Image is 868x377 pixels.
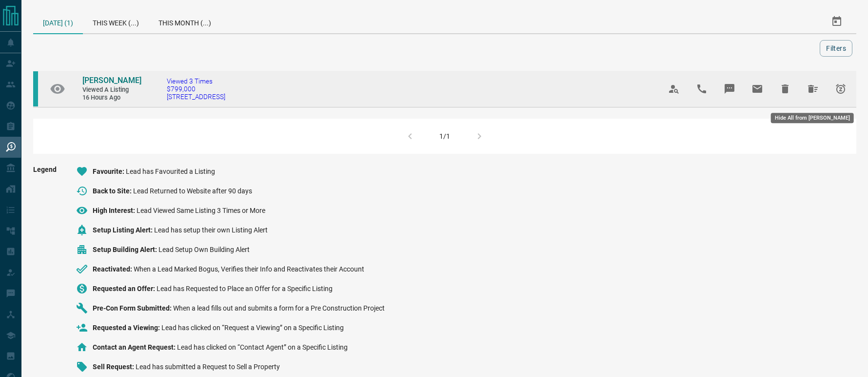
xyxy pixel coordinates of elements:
[746,77,769,101] span: Email
[167,85,225,93] span: $799,000
[82,76,141,86] a: [PERSON_NAME]
[136,363,280,371] span: Lead has submitted a Request to Sell a Property
[134,265,364,273] span: When a Lead Marked Bogus, Verifies their Info and Reactivates their Account
[93,304,173,312] span: Pre-Con Form Submitted
[93,207,137,214] span: High Interest
[93,285,157,293] span: Requested an Offer
[157,285,333,293] span: Lead has Requested to Place an Offer for a Specific Listing
[718,77,741,101] span: Message
[161,324,344,332] span: Lead has clicked on “Request a Viewing” on a Specific Listing
[93,343,177,351] span: Contact an Agent Request
[126,168,215,175] span: Lead has Favourited a Listing
[93,324,161,332] span: Requested a Viewing
[158,246,250,253] span: Lead Setup Own Building Alert
[825,10,848,33] button: Select Date Range
[149,10,221,33] div: This Month (...)
[133,187,252,195] span: Lead Returned to Website after 90 days
[137,207,265,214] span: Lead Viewed Same Listing 3 Times or More
[33,71,38,106] div: condos.ca
[82,94,141,102] span: 16 hours ago
[93,246,158,253] span: Setup Building Alert
[771,113,854,123] div: Hide All from [PERSON_NAME]
[829,77,852,101] span: Snooze
[177,343,348,351] span: Lead has clicked on “Contact Agent” on a Specific Listing
[690,77,713,101] span: Call
[167,93,225,101] span: [STREET_ADDRESS]
[773,77,797,101] span: Hide
[154,226,268,234] span: Lead has setup their own Listing Alert
[167,77,225,85] span: Viewed 3 Times
[82,76,141,85] span: [PERSON_NAME]
[93,363,136,371] span: Sell Request
[93,168,126,175] span: Favourite
[439,132,450,140] div: 1/1
[820,40,852,57] button: Filters
[93,187,133,195] span: Back to Site
[82,86,141,94] span: Viewed a Listing
[93,265,134,273] span: Reactivated
[173,304,385,312] span: When a lead fills out and submits a form for a Pre Construction Project
[801,77,825,101] span: Hide All from Fernando Lauriano
[83,10,149,33] div: This Week (...)
[33,10,83,34] div: [DATE] (1)
[167,77,225,101] a: Viewed 3 Times$799,000[STREET_ADDRESS]
[662,77,686,101] span: View Profile
[93,226,154,234] span: Setup Listing Alert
